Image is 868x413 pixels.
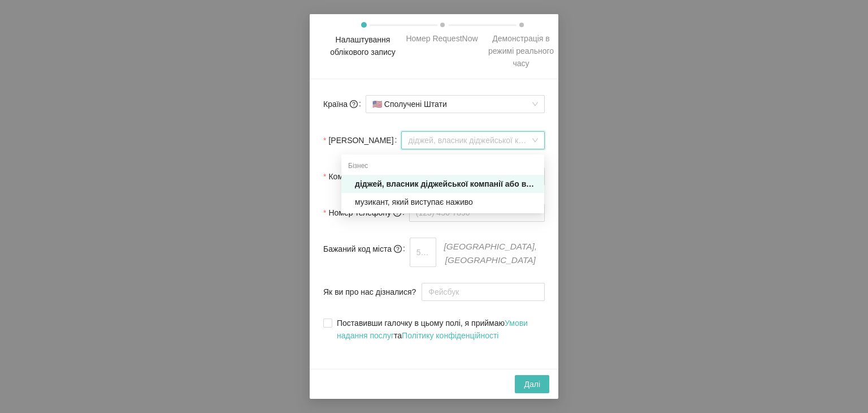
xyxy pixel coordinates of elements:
[328,208,391,217] font: Номер телефону
[355,197,473,206] font: музикант, який виступає наживо
[402,331,498,340] a: Політику конфіденційності
[323,244,392,253] font: Бажаний код міста
[524,380,540,389] font: Далі
[323,287,416,296] font: Як ви про нас дізналися?
[515,375,549,393] button: Далі
[323,100,348,109] font: Країна
[323,129,401,152] label: Я
[348,162,368,170] font: Бізнес
[350,100,358,108] span: коло питань
[337,319,505,328] font: Поставивши галочку в цьому полі, я приймаю
[394,245,402,253] span: коло питань
[323,281,422,303] label: Як ви про нас дізналися?
[408,136,643,145] font: діджей, власник діджейської компанії або власник бару/закладу
[422,283,545,301] input: Як ви про нас дізналися?
[330,35,396,57] font: Налаштування облікового запису
[372,100,382,109] font: 🇺🇸
[408,132,538,149] span: діджей, власник діджейської компанії або власник бару/закладу
[444,242,537,265] font: [GEOGRAPHIC_DATA], [GEOGRAPHIC_DATA]
[384,100,447,109] font: Сполучені Штати
[355,179,607,188] font: діджей, власник діджейської компанії або власник бару/закладу
[328,136,393,145] font: [PERSON_NAME]
[406,34,478,43] font: Номер RequestNow
[323,165,370,188] label: Компанія
[394,331,402,340] font: та
[341,157,544,175] div: Бізнес
[341,193,544,211] div: музикант, який виступає наживо
[410,238,436,267] input: 510
[488,34,554,68] font: Демонстрація в режимі реального часу
[341,175,544,193] div: діджей, власник діджейської компанії або власник бару/закладу
[328,172,362,181] font: Компанія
